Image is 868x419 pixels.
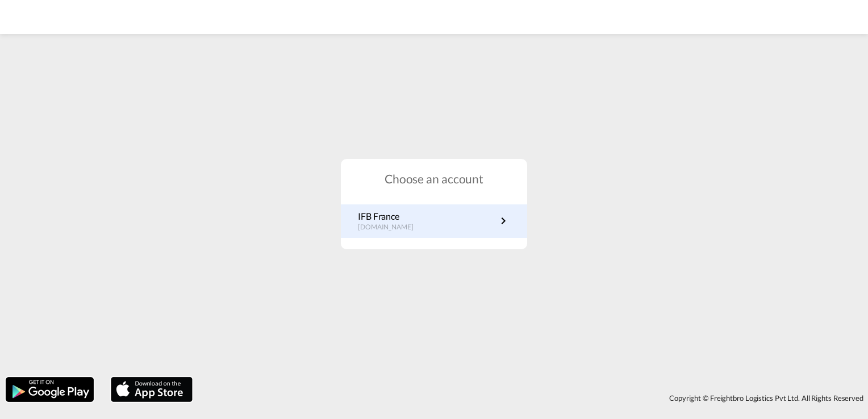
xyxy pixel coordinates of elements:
[496,214,510,228] md-icon: icon-chevron-right
[341,170,527,187] h1: Choose an account
[358,223,425,232] p: [DOMAIN_NAME]
[110,376,194,403] img: apple.png
[5,376,95,403] img: google.png
[358,210,510,232] a: IFB France[DOMAIN_NAME]
[358,210,425,223] p: IFB France
[198,388,868,408] div: Copyright © Freightbro Logistics Pvt Ltd. All Rights Reserved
